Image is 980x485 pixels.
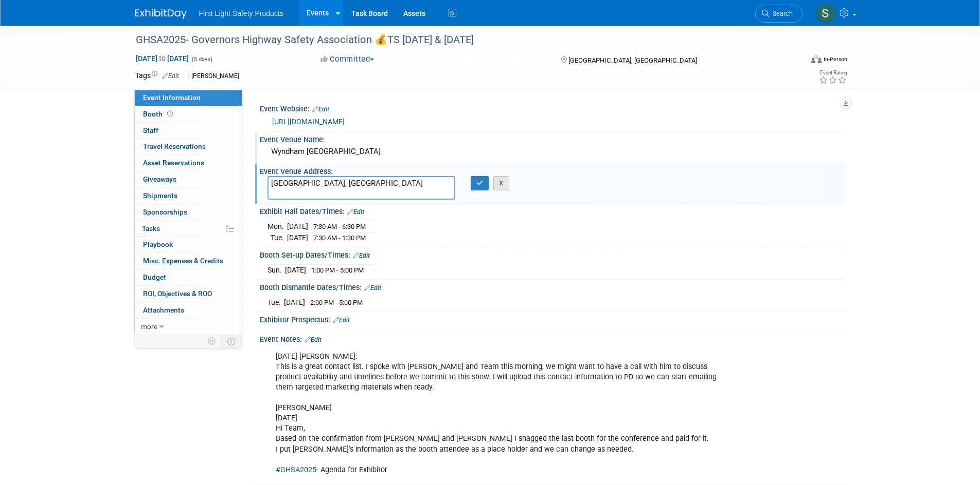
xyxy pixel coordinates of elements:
[816,4,835,23] img: Steph Willemsen
[135,269,242,285] a: Budget
[135,204,242,220] a: Sponsorships
[260,332,845,345] div: Event Notes:
[769,10,793,17] span: Search
[135,319,242,335] a: more
[811,55,822,63] img: Format-Inperson.png
[143,306,184,314] span: Attachments
[135,253,242,269] a: Misc. Expenses & Credits
[135,155,242,171] a: Asset Reservations
[188,71,242,82] div: [PERSON_NAME]
[157,54,167,63] span: to
[287,232,308,243] td: [DATE]
[268,297,284,308] td: Tue.
[143,257,223,265] span: Misc. Expenses & Credits
[260,280,845,293] div: Booth Dismantle Dates/Times:
[143,175,176,183] span: Giveaways
[268,144,838,160] div: Wyndham [GEOGRAPHIC_DATA]
[135,188,242,204] a: Shipments
[317,54,378,65] button: Committed
[260,312,845,325] div: Exhibitor Prospectus:
[305,336,322,343] a: Edit
[143,208,187,216] span: Sponsorships
[135,237,242,253] a: Playbook
[132,31,787,49] div: GHSA2025- Governors Highway Safety Association 💰TS [DATE] & [DATE]
[268,221,287,232] td: Mon.
[272,118,345,126] a: [URL][DOMAIN_NAME]
[135,139,242,154] a: Travel Reservations
[191,56,212,63] span: (5 days)
[143,240,173,248] span: Playbook
[135,90,242,106] a: Event Information
[143,191,177,200] span: Shipments
[260,204,845,217] div: Exhibit Hall Dates/Times:
[287,221,308,232] td: [DATE]
[284,297,305,308] td: [DATE]
[819,70,847,75] div: Event Rating
[312,106,329,113] a: Edit
[347,208,364,216] a: Edit
[268,265,285,276] td: Sun.
[493,176,509,190] button: X
[135,9,187,19] img: ExhibitDay
[260,101,845,114] div: Event Website:
[141,322,157,331] span: more
[135,302,242,318] a: Attachments
[199,9,283,17] span: First Light Safety Products
[143,110,175,118] span: Booth
[313,234,366,242] span: 7:30 AM - 1:30 PM
[142,224,160,232] span: Tasks
[269,346,732,480] div: [DATE] [PERSON_NAME]: This is a great contact list. I spoke with [PERSON_NAME] and Team this morn...
[143,126,158,134] span: Staff
[311,266,364,274] span: 1:00 PM - 5:00 PM
[276,465,316,474] a: #GHSA2025
[135,171,242,187] a: Giveaways
[260,132,845,145] div: Event Venue Name:
[742,53,848,69] div: Event Format
[135,286,242,302] a: ROI, Objectives & ROO
[260,164,845,177] div: Event Venue Address:
[568,56,697,64] span: [GEOGRAPHIC_DATA], [GEOGRAPHIC_DATA]
[823,55,847,63] div: In-Person
[310,299,363,306] span: 2:00 PM - 5:00 PM
[333,317,350,324] a: Edit
[143,159,204,167] span: Asset Reservations
[364,284,381,292] a: Edit
[162,72,179,80] a: Edit
[285,265,306,276] td: [DATE]
[135,54,189,63] span: [DATE] [DATE]
[203,335,221,348] td: Personalize Event Tab Strip
[143,289,212,298] span: ROI, Objectives & ROO
[135,123,242,139] a: Staff
[143,93,201,102] span: Event Information
[260,247,845,261] div: Booth Set-up Dates/Times:
[143,273,166,281] span: Budget
[353,252,370,259] a: Edit
[313,223,366,230] span: 7:30 AM - 6:30 PM
[221,335,242,348] td: Toggle Event Tabs
[143,142,206,150] span: Travel Reservations
[135,221,242,237] a: Tasks
[135,106,242,122] a: Booth
[268,232,287,243] td: Tue.
[135,70,179,82] td: Tags
[165,110,175,118] span: Booth not reserved yet
[755,5,803,23] a: Search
